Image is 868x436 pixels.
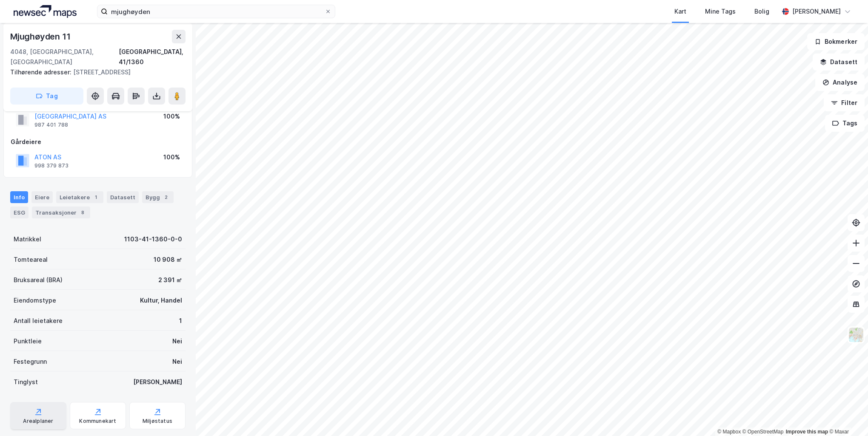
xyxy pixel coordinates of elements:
[705,6,736,17] div: Mine Tags
[108,5,325,18] input: Søk på adresse, matrikkel, gårdeiere, leietakere eller personer
[163,152,180,162] div: 100%
[14,255,48,265] div: Tomteareal
[14,234,41,244] div: Matrikkel
[10,47,119,67] div: 4048, [GEOGRAPHIC_DATA], [GEOGRAPHIC_DATA]
[11,137,185,147] div: Gårdeiere
[14,275,63,285] div: Bruksareal (BRA)
[56,191,103,203] div: Leietakere
[10,68,73,76] span: Tilhørende adresser:
[143,418,172,425] div: Miljøstatus
[162,193,170,201] div: 2
[142,191,174,203] div: Bygg
[10,88,83,105] button: Tag
[23,418,53,425] div: Arealplaner
[848,327,864,343] img: Z
[172,336,182,346] div: Nei
[14,336,42,346] div: Punktleie
[786,429,828,435] a: Improve this map
[34,162,69,169] div: 998 379 873
[807,33,865,50] button: Bokmerker
[10,207,29,218] div: ESG
[825,115,865,132] button: Tags
[10,191,28,203] div: Info
[140,295,182,306] div: Kultur, Handel
[172,357,182,367] div: Nei
[79,418,116,425] div: Kommunekart
[825,395,868,436] iframe: Chat Widget
[14,357,47,367] div: Festegrunn
[154,255,182,265] div: 10 908 ㎡
[10,30,72,43] div: Mjughøyden 11
[124,234,182,244] div: 1103-41-1360-0-0
[742,429,784,435] a: OpenStreetMap
[91,193,100,201] div: 1
[119,47,186,67] div: [GEOGRAPHIC_DATA], 41/1360
[179,316,182,326] div: 1
[133,377,182,387] div: [PERSON_NAME]
[792,6,841,17] div: [PERSON_NAME]
[825,395,868,436] div: Kontrollprogram for chat
[813,54,865,71] button: Datasett
[14,377,38,387] div: Tinglyst
[32,207,90,218] div: Transaksjoner
[78,208,87,217] div: 8
[815,74,865,91] button: Analyse
[158,275,182,285] div: 2 391 ㎡
[754,6,769,17] div: Bolig
[31,191,53,203] div: Eiere
[163,111,180,122] div: 100%
[14,295,56,306] div: Eiendomstype
[34,122,68,128] div: 987 401 788
[824,94,865,111] button: Filter
[717,429,741,435] a: Mapbox
[10,67,179,77] div: [STREET_ADDRESS]
[14,5,77,18] img: logo.a4113a55bc3d86da70a041830d287a7e.svg
[107,191,139,203] div: Datasett
[674,6,686,17] div: Kart
[14,316,63,326] div: Antall leietakere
